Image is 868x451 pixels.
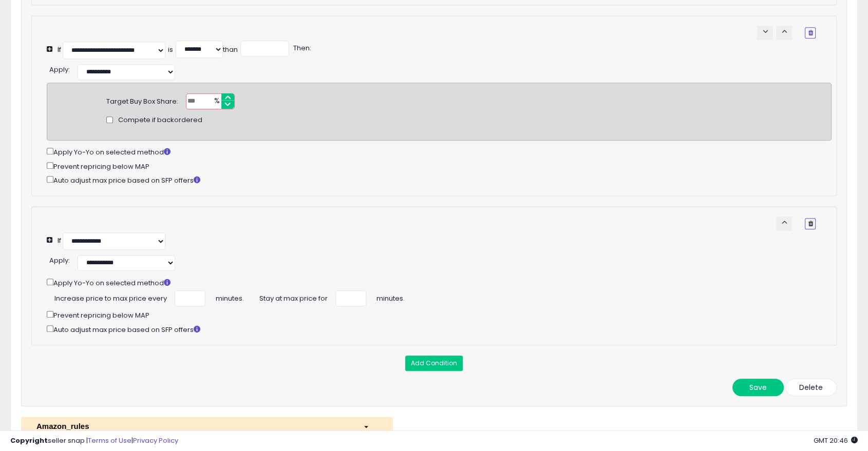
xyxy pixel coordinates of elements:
[21,417,393,436] button: Amazon_rules
[49,65,68,74] span: Apply
[54,290,167,304] span: Increase price to max price every
[776,26,792,40] button: keyboard_arrow_up
[779,218,789,227] span: keyboard_arrow_up
[10,436,48,445] strong: Copyright
[223,45,238,55] div: than
[29,421,355,432] div: Amazon_rules
[47,174,832,186] div: Auto adjust max price based on SFP offers
[292,43,311,53] span: Then:
[776,217,792,231] button: keyboard_arrow_up
[106,93,178,107] div: Target Buy Box Share:
[808,221,813,227] i: Remove Condition
[259,290,328,304] span: Stay at max price for
[133,436,178,445] a: Privacy Policy
[10,436,178,446] div: seller snap | |
[779,27,789,36] span: keyboard_arrow_up
[49,62,70,75] div: :
[208,94,224,109] span: %
[808,30,813,36] i: Remove Condition
[814,436,858,445] span: 2025-09-8 20:46 GMT
[760,27,770,36] span: keyboard_arrow_down
[88,436,131,445] a: Terms of Use
[118,115,202,125] span: Compete if backordered
[47,146,832,158] div: Apply Yo-Yo on selected method
[168,45,173,55] div: is
[785,379,837,396] button: Delete
[376,290,405,304] span: minutes.
[49,256,68,265] span: Apply
[732,379,784,396] button: Save
[49,252,70,266] div: :
[47,160,832,172] div: Prevent repricing below MAP
[47,277,832,288] div: Apply Yo-Yo on selected method
[47,309,832,321] div: Prevent repricing below MAP
[47,323,832,335] div: Auto adjust max price based on SFP offers
[216,290,244,304] span: minutes.
[757,26,773,40] button: keyboard_arrow_down
[405,356,463,371] button: Add Condition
